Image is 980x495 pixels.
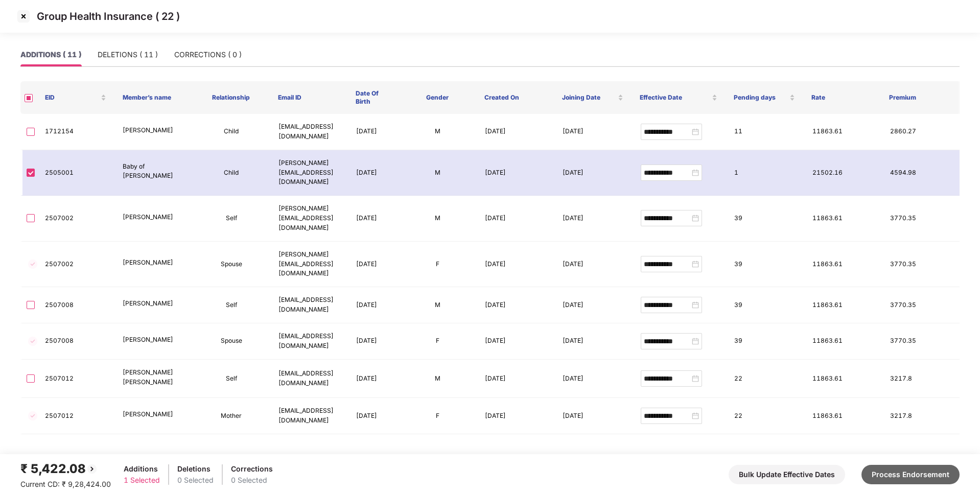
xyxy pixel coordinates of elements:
p: [PERSON_NAME] [123,258,184,268]
td: [PERSON_NAME][EMAIL_ADDRESS][DOMAIN_NAME] [270,150,348,196]
td: 3770.35 [882,196,960,242]
td: 11863.61 [804,398,882,434]
td: 3770.35 [882,287,960,323]
td: 39 [726,323,804,360]
td: [PERSON_NAME][EMAIL_ADDRESS][DOMAIN_NAME] [270,242,348,288]
td: 2507008 [37,287,114,323]
td: [DATE] [477,434,554,470]
th: EID [37,81,114,114]
div: ADDITIONS ( 11 ) [20,49,81,60]
p: [PERSON_NAME] [123,299,184,309]
td: 39 [726,242,804,288]
img: svg+xml;base64,PHN2ZyBpZD0iVGljay0zMngzMiIgeG1sbnM9Imh0dHA6Ly93d3cudzMub3JnLzIwMDAvc3ZnIiB3aWR0aD... [27,258,39,270]
td: Child [192,150,270,196]
td: Mother [192,398,270,434]
td: 2507012 [37,360,114,398]
td: Self [192,196,270,242]
div: Corrections [231,463,273,475]
span: Joining Date [562,93,616,102]
td: [PERSON_NAME][EMAIL_ADDRESS][DOMAIN_NAME] [270,196,348,242]
td: 2860.27 [882,114,960,150]
div: 0 Selected [177,475,214,486]
td: M [399,360,477,398]
td: 21502.16 [804,150,882,196]
td: [DATE] [477,114,554,150]
button: Bulk Update Effective Dates [729,465,845,484]
th: Rate [803,81,881,114]
td: Father [192,434,270,470]
div: CORRECTIONS ( 0 ) [174,49,242,60]
th: Created On [476,81,554,114]
td: Self [192,287,270,323]
td: Self [192,360,270,398]
td: 39 [726,287,804,323]
td: M [399,287,477,323]
td: [DATE] [477,287,554,323]
td: 4594.98 [882,150,960,196]
td: 2507002 [37,196,114,242]
td: [DATE] [477,360,554,398]
td: F [399,242,477,288]
td: 3217.8 [882,434,960,470]
td: [DATE] [477,150,554,196]
td: [DATE] [348,360,399,398]
td: 3217.8 [882,360,960,398]
td: [DATE] [554,434,632,470]
td: [DATE] [554,323,632,360]
td: 11863.61 [804,287,882,323]
img: svg+xml;base64,PHN2ZyBpZD0iVGljay0zMngzMiIgeG1sbnM9Imh0dHA6Ly93d3cudzMub3JnLzIwMDAvc3ZnIiB3aWR0aD... [27,335,39,347]
span: Effective Date [640,93,710,102]
td: 2507002 [37,242,114,288]
td: Spouse [192,323,270,360]
td: [EMAIL_ADDRESS][DOMAIN_NAME] [270,434,348,470]
td: 11863.61 [804,196,882,242]
td: 2507008 [37,323,114,360]
td: [EMAIL_ADDRESS][DOMAIN_NAME] [270,360,348,398]
th: Member’s name [114,81,192,114]
div: DELETIONS ( 11 ) [98,49,158,60]
td: 22 [726,434,804,470]
td: [DATE] [348,242,399,288]
p: [PERSON_NAME] [123,213,184,222]
p: Baby of [PERSON_NAME] [123,162,184,181]
th: Joining Date [554,81,632,114]
div: Additions [124,463,160,475]
th: Relationship [192,81,270,114]
td: 39 [726,196,804,242]
td: 11863.61 [804,242,882,288]
td: [DATE] [554,150,632,196]
td: [DATE] [554,360,632,398]
img: svg+xml;base64,PHN2ZyBpZD0iVGljay0zMngzMiIgeG1sbnM9Imh0dHA6Ly93d3cudzMub3JnLzIwMDAvc3ZnIiB3aWR0aD... [27,410,39,422]
td: Spouse [192,242,270,288]
td: [EMAIL_ADDRESS][DOMAIN_NAME] [270,323,348,360]
button: Process Endorsement [861,465,960,484]
td: [DATE] [554,114,632,150]
td: [DATE] [554,287,632,323]
th: Premium [881,81,959,114]
span: EID [45,93,99,102]
td: [DATE] [554,398,632,434]
img: svg+xml;base64,PHN2ZyBpZD0iQ3Jvc3MtMzJ4MzIiIHhtbG5zPSJodHRwOi8vd3d3LnczLm9yZy8yMDAwL3N2ZyIgd2lkdG... [15,8,32,25]
td: [DATE] [348,114,399,150]
td: 11863.61 [804,114,882,150]
td: [EMAIL_ADDRESS][DOMAIN_NAME] [270,398,348,434]
td: 11863.61 [804,434,882,470]
td: 11863.61 [804,360,882,398]
td: [DATE] [477,242,554,288]
th: Effective Date [632,81,726,114]
td: [DATE] [477,323,554,360]
th: Date Of Birth [347,81,399,114]
td: M [399,150,477,196]
td: [DATE] [348,287,399,323]
img: svg+xml;base64,PHN2ZyBpZD0iQmFjay0yMHgyMCIgeG1sbnM9Imh0dHA6Ly93d3cudzMub3JnLzIwMDAvc3ZnIiB3aWR0aD... [86,463,98,475]
th: Pending days [726,81,803,114]
div: ₹ 5,422.08 [20,459,111,479]
td: F [399,323,477,360]
td: 3770.35 [882,242,960,288]
td: F [399,398,477,434]
p: [PERSON_NAME] [123,126,184,135]
td: Child [192,114,270,150]
td: 1 [726,150,804,196]
td: [DATE] [348,196,399,242]
td: [DATE] [477,196,554,242]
